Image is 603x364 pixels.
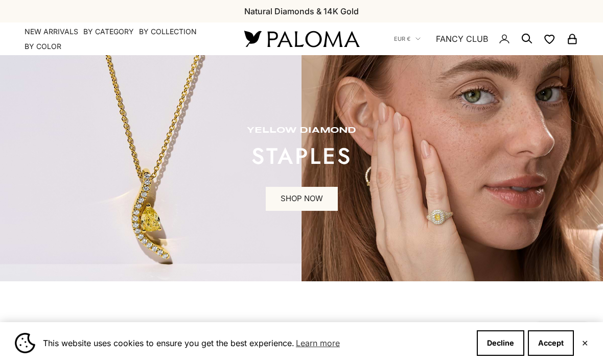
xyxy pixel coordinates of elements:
nav: Secondary navigation [394,22,578,55]
p: Natural Diamonds & 14K Gold [244,5,359,18]
button: Decline [477,330,524,356]
button: Accept [528,330,574,356]
summary: By Color [25,41,61,52]
p: yellow diamond [247,126,356,136]
a: NEW ARRIVALS [25,27,78,37]
summary: By Collection [139,27,197,37]
img: Cookie banner [15,333,35,353]
a: FANCY CLUB [436,32,488,45]
button: Close [582,340,588,346]
a: SHOP NOW [266,187,338,211]
nav: Primary navigation [25,27,220,52]
span: This website uses cookies to ensure you get the best experience. [43,335,469,351]
a: Learn more [294,335,341,351]
summary: By Category [83,27,134,37]
span: EUR € [394,34,410,43]
p: STAPLES [247,146,356,166]
button: EUR € [394,34,421,43]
